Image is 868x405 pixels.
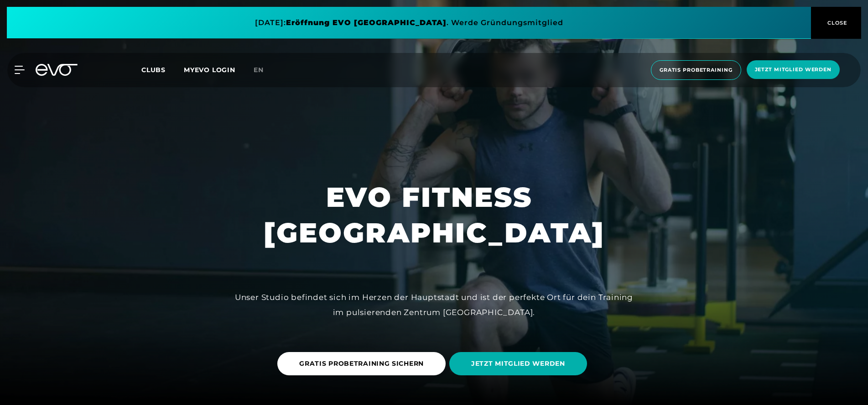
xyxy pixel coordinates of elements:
[277,345,449,382] a: GRATIS PROBETRAINING SICHERN
[229,290,639,320] div: Unser Studio befindet sich im Herzen der Hauptstadt und ist der perfekte Ort für dein Training im...
[141,65,184,74] a: Clubs
[264,179,605,251] h1: EVO FITNESS [GEOGRAPHIC_DATA]
[299,359,424,368] span: GRATIS PROBETRAINING SICHERN
[648,60,744,80] a: Gratis Probetraining
[825,19,847,27] span: CLOSE
[811,7,861,39] button: CLOSE
[744,60,842,80] a: Jetzt Mitglied werden
[254,65,275,75] a: en
[254,66,264,74] span: en
[755,66,832,74] span: Jetzt Mitglied werden
[141,66,166,74] span: Clubs
[449,345,591,382] a: JETZT MITGLIED WERDEN
[184,66,235,74] a: MYEVO LOGIN
[471,359,565,368] span: JETZT MITGLIED WERDEN
[660,66,733,74] span: Gratis Probetraining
